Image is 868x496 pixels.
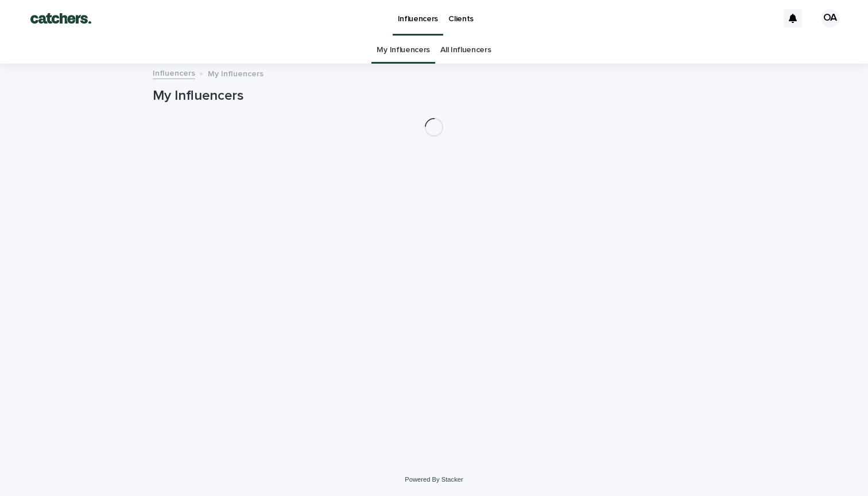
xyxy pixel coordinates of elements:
a: My Influencers [377,37,430,64]
a: Powered By Stacker [405,476,463,483]
img: v2itfyCJQeeYoQfrvWhc [23,7,99,30]
div: OA [821,9,839,28]
h1: My Influencers [153,88,715,104]
p: My Influencers [208,67,263,79]
a: Influencers [153,66,195,79]
a: All Influencers [440,37,491,64]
